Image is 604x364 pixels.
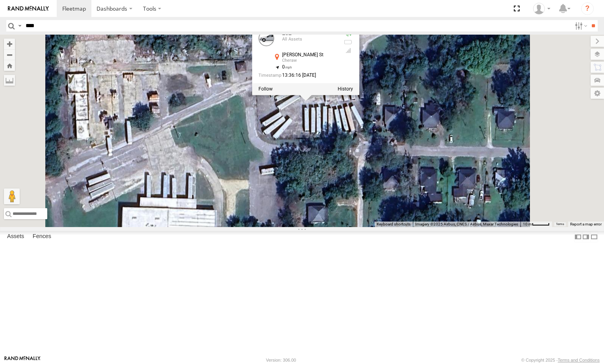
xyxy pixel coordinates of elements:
div: Date/time of location update [258,73,337,78]
label: Dock Summary Table to the Left [574,231,582,242]
span: 10 m [523,222,532,226]
div: [PERSON_NAME] St [282,52,337,57]
label: View Asset History [337,86,353,92]
div: Version: 306.00 [266,358,296,362]
a: Report a map error [570,222,602,226]
div: Cheraw [282,58,337,63]
div: No battery health information received from this device. [343,39,353,45]
span: Imagery ©2025 Airbus, CNES / Airbus, Maxar Technologies [415,222,518,226]
a: Terms and Conditions [558,358,600,362]
span: 0 [282,64,292,70]
button: Zoom Home [4,60,15,71]
label: Realtime tracking of Asset [258,86,272,92]
label: Map Settings [591,88,604,99]
button: Zoom out [4,49,15,60]
div: 282 [282,30,337,36]
i: ? [581,2,594,15]
button: Map Scale: 10 m per 41 pixels [520,222,552,227]
button: Keyboard shortcuts [377,222,411,227]
div: All Assets [282,37,337,42]
img: rand-logo.svg [8,6,49,11]
label: Dock Summary Table to the Right [582,231,590,242]
label: Search Filter Options [572,20,589,31]
a: Terms (opens in new tab) [556,223,564,226]
button: Zoom in [4,39,15,49]
label: Measure [4,75,15,86]
label: Search Query [17,20,23,31]
label: Hide Summary Table [590,231,598,242]
div: Paul Withrow [530,3,553,15]
div: © Copyright 2025 - [521,358,600,362]
div: Valid GPS Fix [343,30,353,37]
label: Fences [29,231,55,242]
a: Visit our Website [4,356,41,364]
div: Last Event GSM Signal Strength [343,47,353,54]
label: Assets [3,231,28,242]
button: Drag Pegman onto the map to open Street View [4,188,20,204]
